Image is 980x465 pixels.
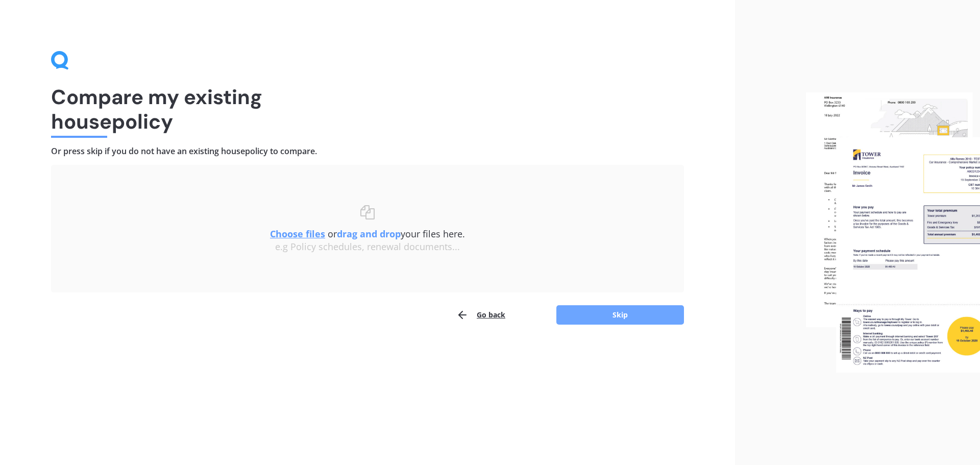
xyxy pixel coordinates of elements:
[51,85,684,134] h1: Compare my existing house policy
[270,228,325,240] u: Choose files
[51,146,684,157] h4: Or press skip if you do not have an existing house policy to compare.
[71,241,664,253] div: e.g Policy schedules, renewal documents...
[556,305,684,325] button: Skip
[456,305,505,325] button: Go back
[337,228,401,240] b: drag and drop
[270,228,465,240] span: or your files here.
[806,92,980,373] img: files.webp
